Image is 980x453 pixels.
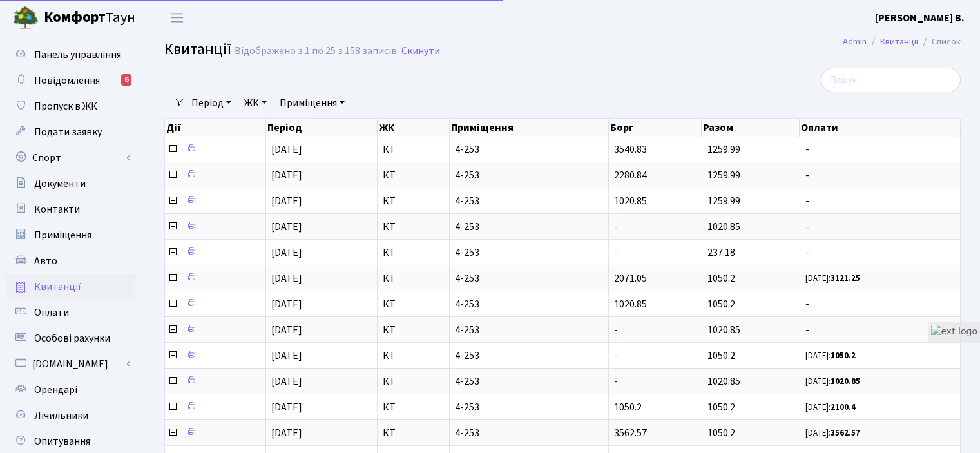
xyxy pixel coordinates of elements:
span: 1020.85 [707,374,740,389]
span: 237.18 [707,246,735,260]
span: КТ [383,428,443,438]
span: 1259.99 [707,168,740,182]
a: Квитанції [6,274,135,300]
span: - [805,247,955,258]
span: [DATE] [271,220,302,234]
span: [DATE] [271,271,302,285]
span: 4-253 [455,144,604,155]
span: Таун [44,7,135,29]
span: [DATE] [271,194,302,208]
li: Список [918,35,961,49]
div: 6 [121,74,131,86]
span: Лічильники [34,409,88,423]
span: [DATE] [271,426,302,440]
a: [PERSON_NAME] В. [875,10,965,26]
th: Оплати [800,119,960,137]
a: Спорт [6,145,135,171]
span: 4-253 [455,376,604,387]
span: 4-253 [455,351,604,361]
a: Контакти [6,197,135,222]
span: 1020.85 [614,297,647,311]
b: 2100.4 [831,401,856,413]
span: [DATE] [271,323,302,337]
button: Переключити навігацію [161,7,193,28]
b: 3562.57 [831,427,860,439]
span: 4-253 [455,196,604,206]
b: 1050.2 [831,350,856,361]
span: Квитанції [34,280,81,294]
span: - [805,299,955,309]
span: КТ [383,222,443,232]
span: 1050.2 [707,400,735,414]
span: 2071.05 [614,271,647,285]
img: logo.png [13,5,39,31]
a: Лічильники [6,403,135,429]
span: КТ [383,273,443,284]
span: Контакти [34,202,80,217]
th: Період [266,119,378,137]
span: 4-253 [455,428,604,438]
span: Приміщення [34,228,91,242]
small: [DATE]: [805,427,860,439]
a: Авто [6,248,135,274]
span: - [614,323,618,337]
span: - [805,170,955,180]
span: [DATE] [271,168,302,182]
span: [DATE] [271,297,302,311]
span: Квитанції [164,38,231,61]
span: Опитування [34,434,90,448]
a: Панель управління [6,42,135,68]
span: - [805,196,955,206]
a: Період [186,92,236,114]
span: КТ [383,325,443,335]
span: 3540.83 [614,142,647,157]
small: [DATE]: [805,350,856,361]
span: [DATE] [271,349,302,363]
th: Борг [609,119,702,137]
a: Подати заявку [6,119,135,145]
a: Admin [843,35,867,48]
small: [DATE]: [805,273,860,284]
span: 1050.2 [614,400,642,414]
th: Приміщення [450,119,610,137]
span: 1020.85 [707,220,740,234]
span: [DATE] [271,400,302,414]
div: Відображено з 1 по 25 з 158 записів. [235,45,399,57]
span: - [614,220,618,234]
span: 4-253 [455,222,604,232]
span: КТ [383,299,443,309]
a: [DOMAIN_NAME] [6,351,135,377]
span: [DATE] [271,142,302,157]
span: КТ [383,170,443,180]
b: Комфорт [44,7,106,28]
span: 1050.2 [707,297,735,311]
span: 4-253 [455,273,604,284]
span: Авто [34,254,57,268]
span: КТ [383,402,443,412]
span: Повідомлення [34,73,100,88]
a: Особові рахунки [6,325,135,351]
span: [DATE] [271,246,302,260]
span: 2280.84 [614,168,647,182]
span: - [614,374,618,389]
span: 1050.2 [707,349,735,363]
span: 4-253 [455,299,604,309]
b: 1020.85 [831,376,860,387]
span: Орендарі [34,383,77,397]
input: Пошук... [821,68,961,92]
a: Приміщення [6,222,135,248]
a: Оплати [6,300,135,325]
span: 3562.57 [614,426,647,440]
span: 4-253 [455,402,604,412]
span: - [614,246,618,260]
span: КТ [383,247,443,258]
th: Разом [702,119,800,137]
a: Квитанції [880,35,918,48]
span: КТ [383,144,443,155]
span: Документи [34,177,86,191]
span: - [614,349,618,363]
span: КТ [383,376,443,387]
span: 1020.85 [614,194,647,208]
b: 3121.25 [831,273,860,284]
